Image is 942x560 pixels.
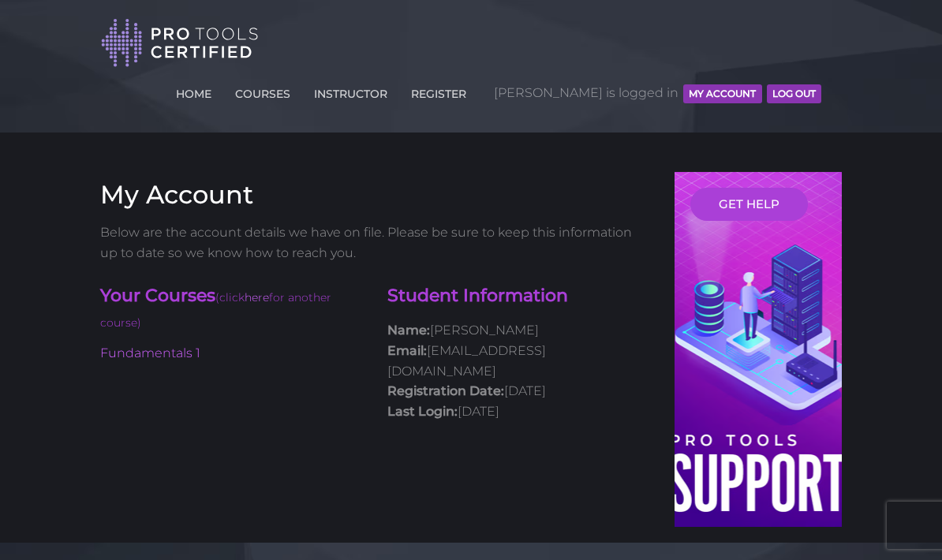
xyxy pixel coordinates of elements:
button: Log Out [767,84,821,103]
strong: Email: [387,343,427,358]
a: GET HELP [690,188,808,221]
p: Below are the account details we have on file. Please be sure to keep this information up to date... [100,222,651,263]
span: [PERSON_NAME] is logged in [494,69,821,117]
a: REGISTER [407,78,470,103]
h3: My Account [100,180,651,210]
p: [PERSON_NAME] [EMAIL_ADDRESS][DOMAIN_NAME] [DATE] [DATE] [387,320,651,421]
strong: Name: [387,323,430,338]
a: COURSES [231,78,294,103]
button: MY ACCOUNT [683,84,761,103]
h4: Student Information [387,284,651,308]
span: (click for another course) [100,290,331,330]
img: Pro Tools Certified Logo [101,17,259,69]
a: INSTRUCTOR [310,78,391,103]
a: here [245,290,269,304]
a: HOME [172,78,215,103]
h4: Your Courses [100,284,364,336]
a: Fundamentals 1 [100,345,200,360]
strong: Registration Date: [387,383,504,398]
strong: Last Login: [387,404,458,419]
